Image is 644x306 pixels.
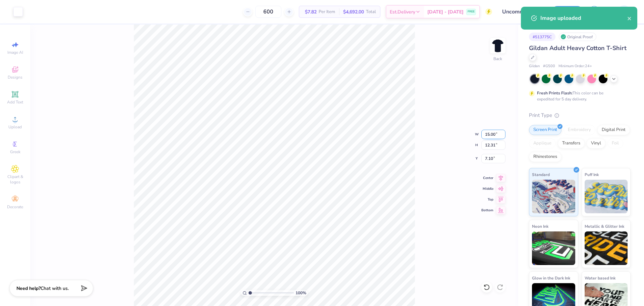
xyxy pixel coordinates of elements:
div: Print Type [529,112,631,119]
span: Neon Ink [532,223,548,230]
img: Puff Ink [585,180,628,213]
span: Gildan [529,63,540,69]
span: 100 % [296,290,306,296]
span: [DATE] - [DATE] [427,8,464,15]
div: Screen Print [529,125,561,135]
div: Back [493,56,502,62]
span: $4,692.00 [343,8,364,15]
div: Embroidery [563,125,595,135]
span: FREE [468,9,475,14]
button: close [627,14,632,22]
span: Clipart & logos [3,174,27,185]
div: Digital Print [597,125,630,135]
div: This color can be expedited for 5 day delivery. [537,90,620,102]
span: Middle [481,186,493,191]
span: Total [366,8,376,15]
span: Designs [8,75,22,80]
span: Top [481,197,493,202]
div: Original Proof [559,33,596,41]
img: Neon Ink [532,231,575,265]
span: Center [481,176,493,180]
span: Puff Ink [585,171,599,178]
div: # 513775C [529,33,555,41]
span: Water based Ink [585,274,615,281]
span: Standard [532,171,550,178]
div: Transfers [558,138,585,148]
img: Back [491,39,504,52]
input: – – [255,6,281,18]
span: Decorate [7,204,23,210]
span: Bottom [481,208,493,213]
input: Untitled Design [497,5,546,18]
div: Applique [529,138,556,148]
span: Per Item [319,8,335,15]
div: Vinyl [587,138,605,148]
span: Metallic & Glitter Ink [585,223,624,230]
div: Image uploaded [540,14,627,22]
img: Metallic & Glitter Ink [585,231,628,265]
div: Foil [607,138,623,148]
span: # G500 [543,63,555,69]
span: Add Text [7,99,23,105]
img: Standard [532,180,575,213]
div: Rhinestones [529,152,561,162]
span: Chat with us. [41,285,69,292]
strong: Fresh Prints Flash: [537,90,573,96]
span: Minimum Order: 24 + [558,63,592,69]
span: Image AI [7,50,23,55]
span: $7.82 [303,8,317,15]
span: Gildan Adult Heavy Cotton T-Shirt [529,44,627,52]
strong: Need help? [16,285,41,292]
span: Upload [8,124,22,130]
span: Est. Delivery [390,8,415,15]
span: Greek [10,149,20,155]
span: Glow in the Dark Ink [532,274,570,281]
